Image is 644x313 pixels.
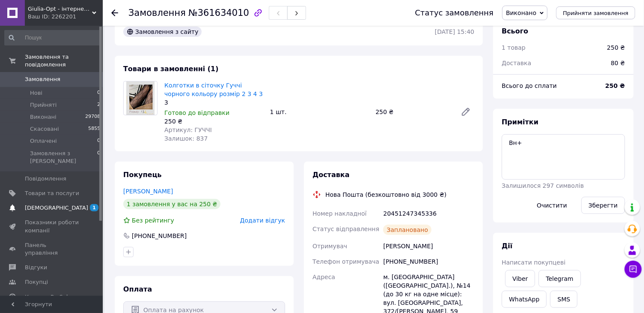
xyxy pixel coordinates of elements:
div: [PHONE_NUMBER] [131,232,188,240]
span: Написати покупцеві [502,259,566,266]
span: Показники роботи компанії [25,219,79,234]
span: Товари в замовленні (1) [123,65,219,73]
button: Очистити [530,197,575,214]
a: Колготки в сіточку Гуччі чорного кольору розмір 2 3 4 3 [164,82,263,97]
span: Панель управління [25,241,79,257]
span: Замовлення [128,8,186,18]
span: Виконані [30,113,57,121]
div: 20451247345336 [382,206,476,221]
span: Номер накладної [313,210,367,217]
div: 250 ₴ [164,117,263,126]
button: SMS [550,291,578,308]
div: Нова Пошта (безкоштовно від 3000 ₴) [323,190,449,199]
span: Примітки [502,118,539,126]
span: Відгуки [25,264,47,271]
span: Giulia-Opt - інтернет-магазин жіночих колготок [28,5,92,13]
div: Замовлення з сайту [123,27,202,37]
span: Готово до відправки [164,109,230,116]
a: Viber [505,270,535,287]
div: [PHONE_NUMBER] [382,254,476,269]
img: Колготки в сіточку Гуччі чорного кольору розмір 2 3 4 3 [126,81,155,115]
a: Редагувати [457,103,474,120]
span: Статус відправлення [313,226,379,232]
span: Прийняті [30,101,57,109]
button: Чат з покупцем [625,261,642,278]
span: Доставка [502,60,531,66]
span: Оплата [123,285,152,293]
div: Статус замовлення [415,9,494,17]
span: 29708 [85,113,100,121]
span: Залишок: 837 [164,135,208,142]
span: Замовлення та повідомлення [25,53,103,69]
span: Покупці [25,278,48,286]
button: Зберегти [581,197,625,214]
textarea: Вн+ [502,134,625,180]
span: 5855 [88,125,100,133]
span: 0 [97,150,100,165]
span: Оплачені [30,137,57,145]
span: Артикул: ГУЧЧІ [164,126,212,133]
div: 80 ₴ [606,54,630,72]
div: 250 ₴ [607,43,625,52]
span: Дії [502,242,513,250]
div: Ваш ID: 2262201 [28,13,103,21]
span: Товари та послуги [25,190,79,197]
a: WhatsApp [502,291,547,308]
div: 3 [164,98,263,107]
span: 1 товар [502,44,526,51]
span: Адреса [313,274,335,280]
span: Повідомлення [25,175,66,183]
div: 1 шт. [267,106,373,118]
span: Виконано [506,9,537,16]
input: Пошук [4,30,101,45]
span: Скасовані [30,125,59,133]
span: Нові [30,89,42,97]
div: 250 ₴ [372,106,454,118]
a: Telegram [539,270,581,287]
div: Заплановано [383,225,432,235]
span: Замовлення [25,75,60,83]
a: [PERSON_NAME] [123,188,173,195]
span: Телефон отримувача [313,258,379,265]
time: [DATE] 15:40 [435,28,474,35]
span: 0 [97,89,100,97]
span: Залишилося 297 символів [502,182,584,189]
span: Всього до сплати [502,82,557,89]
button: Прийняти замовлення [556,6,635,19]
span: Отримувач [313,243,347,250]
span: 1 [90,204,98,211]
div: 1 замовлення у вас на 250 ₴ [123,199,221,209]
span: Покупець [123,171,162,179]
span: Прийняти замовлення [563,10,629,16]
b: 250 ₴ [605,82,625,89]
span: №361634010 [188,8,249,18]
span: 0 [97,137,100,145]
div: [PERSON_NAME] [382,238,476,254]
span: 2 [97,101,100,109]
span: [DEMOGRAPHIC_DATA] [25,204,88,212]
div: Повернутися назад [111,9,118,17]
span: Замовлення з [PERSON_NAME] [30,150,97,165]
span: Всього [502,27,528,35]
span: Без рейтингу [132,217,174,224]
span: Доставка [313,171,350,179]
span: Каталог ProSale [25,293,71,301]
span: Додати відгук [240,217,285,224]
